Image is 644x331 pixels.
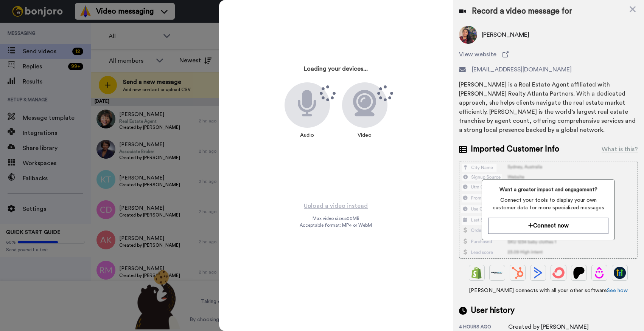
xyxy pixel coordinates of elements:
h3: Loading your devices... [304,66,368,73]
span: Want a greater impact and engagement? [488,186,608,193]
img: Shopify [471,267,483,279]
div: Video [354,128,375,143]
span: Imported Customer Info [471,144,559,155]
div: What is this? [602,145,638,154]
img: ActiveCampaign [532,267,544,279]
a: View website [459,50,638,59]
div: [PERSON_NAME] is a Real Estate Agent affiliated with [PERSON_NAME] Realty Atlanta Partners. With ... [459,80,638,135]
img: Hubspot [512,267,524,279]
img: ConvertKit [552,267,565,279]
span: Acceptable format: MP4 or WebM [300,222,372,228]
span: [PERSON_NAME] connects with all your other software [459,287,638,294]
div: Audio [296,128,318,143]
span: [EMAIL_ADDRESS][DOMAIN_NAME] [472,65,572,74]
span: Connect your tools to display your own customer data for more specialized messages [488,196,608,212]
span: User history [471,305,515,316]
a: See how [607,288,628,293]
span: Max video size: 500 MB [313,215,359,221]
img: Ontraport [491,267,503,279]
img: GoHighLevel [614,267,626,279]
img: Drip [593,267,605,279]
button: Connect now [488,218,608,234]
button: Upload a video instead [302,201,370,211]
span: View website [459,50,496,59]
img: Patreon [573,267,585,279]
